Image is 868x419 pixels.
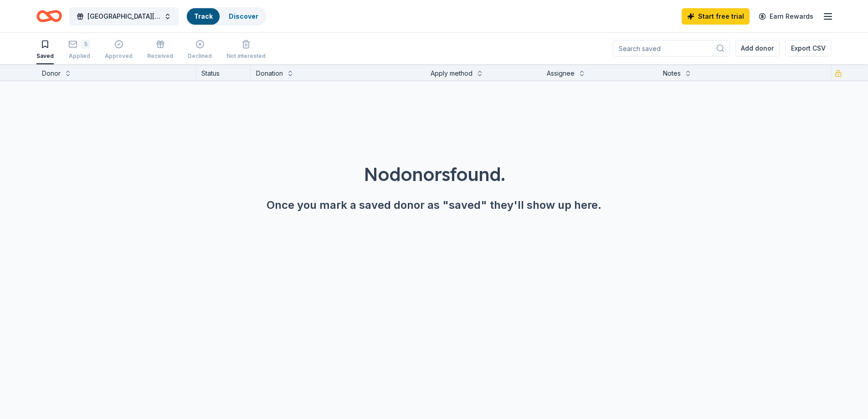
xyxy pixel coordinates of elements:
button: TrackDiscover [186,7,267,26]
div: 5 [81,40,90,49]
div: Approved [105,52,133,60]
div: Apply method [431,68,473,79]
button: Not interested [226,36,266,64]
a: Track [194,12,212,20]
button: 5Applied [68,36,90,64]
button: Declined [188,36,212,64]
div: Declined [188,52,212,60]
button: Export CSV [785,40,832,57]
a: Start free trial [682,8,750,25]
button: Approved [105,36,133,64]
div: Assignee [547,68,575,79]
div: Received [147,52,173,60]
span: [GEOGRAPHIC_DATA][PERSON_NAME] [DATE] [87,11,160,22]
div: Donor [42,68,61,79]
div: No donors found. [22,161,846,187]
div: Once you mark a saved donor as "saved" they'll show up here. [22,198,846,212]
div: Donation [256,68,283,79]
div: Notes [663,68,681,79]
a: Earn Rewards [753,8,819,25]
button: Saved [36,36,54,64]
div: Status [196,64,251,81]
button: Received [147,36,173,64]
div: Applied [68,52,90,60]
button: [GEOGRAPHIC_DATA][PERSON_NAME] [DATE] [69,7,179,26]
a: Discover [229,12,258,20]
div: Not interested [226,52,266,60]
a: Home [36,5,62,27]
button: Add donor [735,40,780,57]
div: Saved [36,52,54,60]
input: Search saved [613,40,729,57]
